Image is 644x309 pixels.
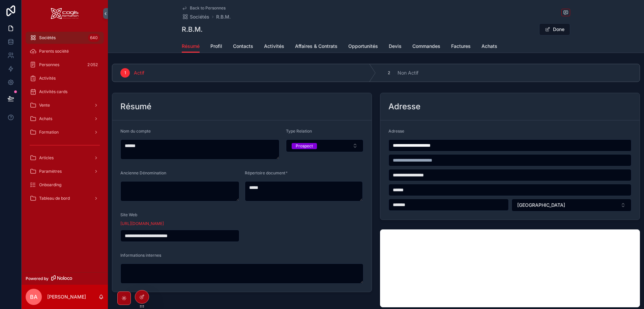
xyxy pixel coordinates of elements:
a: Opportunités [348,40,378,54]
span: Paramètres [39,169,62,174]
span: Sociétés [190,13,209,20]
a: Activités [26,72,104,84]
h1: R.B.M. [182,25,203,34]
span: Répertoire document [245,170,285,175]
span: Site Web [120,212,137,217]
div: 640 [88,34,100,42]
span: Adresse [388,129,404,134]
a: Back to Personnes [182,5,226,11]
span: Activités [39,76,56,81]
a: Powered by [22,272,108,285]
button: Unselect PROSPECT [292,142,317,149]
span: 2 [388,70,390,76]
a: Résumé [182,40,200,53]
a: Articles [26,152,104,164]
a: Activités cards [26,86,104,98]
a: Achats [481,40,497,54]
span: Back to Personnes [190,5,226,11]
span: Profil [210,43,222,50]
a: Parents société [26,45,104,57]
div: 2 052 [85,61,100,69]
button: Select Button [286,139,363,152]
a: Devis [389,40,402,54]
span: Résumé [182,43,200,50]
h2: Adresse [388,101,420,112]
span: Non Actif [398,69,418,76]
span: Devis [389,43,402,50]
span: Commandes [412,43,440,50]
span: Achats [481,43,497,50]
a: Contacts [233,40,253,54]
span: Contacts [233,43,253,50]
span: Type Relation [286,129,312,134]
span: Actif [134,69,144,76]
span: Parents société [39,49,69,54]
a: [URL][DOMAIN_NAME] [120,221,164,226]
a: R.B.M. [216,13,231,20]
span: Ancienne Dénomination [120,170,166,175]
span: [GEOGRAPHIC_DATA] [517,202,565,208]
span: Vente [39,103,50,108]
a: Commandes [412,40,440,54]
a: Formation [26,126,104,138]
span: Personnes [39,62,59,67]
a: Sociétés640 [26,32,104,44]
span: Articles [39,155,54,161]
span: Tableau de bord [39,196,70,201]
a: Achats [26,113,104,125]
a: Onboarding [26,179,104,191]
span: Onboarding [39,182,61,188]
span: 1 [124,70,126,76]
img: App logo [51,8,79,19]
span: Opportunités [348,43,378,50]
span: Affaires & Contrats [295,43,338,50]
a: Personnes2 052 [26,59,104,71]
a: Vente [26,99,104,111]
span: Activités cards [39,89,67,94]
a: Sociétés [182,13,209,20]
p: [PERSON_NAME] [47,293,86,300]
span: Activités [264,43,284,50]
h2: Résumé [120,101,151,112]
button: Select Button [511,199,632,212]
span: Formation [39,130,59,135]
a: Affaires & Contrats [295,40,338,54]
a: Tableau de bord [26,192,104,204]
span: Factures [451,43,471,50]
div: scrollable content [22,27,108,213]
span: Informations internes [120,253,161,258]
div: Prospect [296,143,313,149]
span: Nom du compte [120,129,151,134]
a: Profil [210,40,222,54]
a: Factures [451,40,471,54]
a: Paramètres [26,165,104,177]
span: BA [30,293,37,301]
span: Sociétés [39,35,56,40]
span: Powered by [26,276,49,281]
button: Done [539,23,570,35]
span: Achats [39,116,52,121]
a: Activités [264,40,284,54]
